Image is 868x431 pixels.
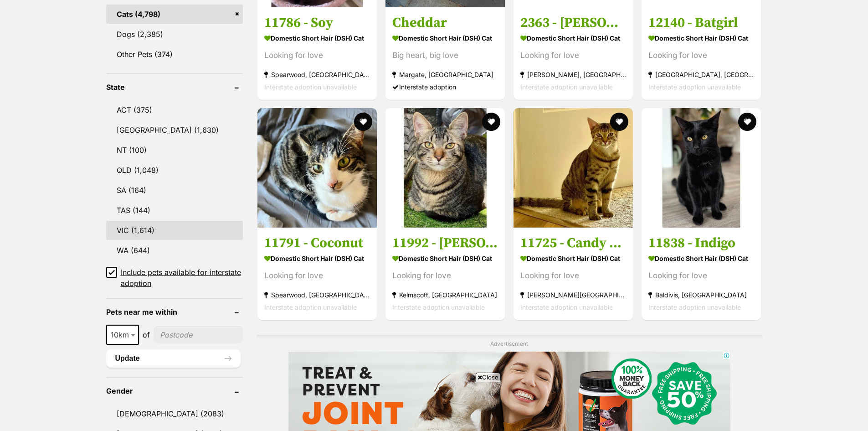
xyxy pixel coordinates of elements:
[106,83,243,91] header: State
[392,234,498,252] h3: 11992 - [PERSON_NAME]
[520,68,626,80] strong: [PERSON_NAME], [GEOGRAPHIC_DATA]
[392,14,498,31] h3: Cheddar
[106,120,243,140] a: [GEOGRAPHIC_DATA] (1,630)
[264,303,357,311] span: Interstate adoption unavailable
[648,289,754,301] strong: Baldivis, [GEOGRAPHIC_DATA]
[476,373,500,382] span: Close
[257,7,377,99] a: 11786 - Soy Domestic Short Hair (DSH) Cat Looking for love Spearwood, [GEOGRAPHIC_DATA] Interstat...
[648,14,754,31] h3: 12140 - Batgirl
[264,83,357,90] span: Interstate adoption unavailable
[106,201,243,220] a: TAS (144)
[106,241,243,260] a: WA (644)
[268,385,600,426] iframe: Advertisement
[143,329,150,340] span: of
[610,113,628,131] button: favourite
[121,267,243,289] span: Include pets available for interstate adoption
[385,7,505,99] a: Cheddar Domestic Short Hair (DSH) Cat Big heart, big love Margate, [GEOGRAPHIC_DATA] Interstate a...
[520,14,626,31] h3: 2363 - [PERSON_NAME]
[264,68,370,80] strong: Spearwood, [GEOGRAPHIC_DATA]
[106,325,139,345] span: 10km
[520,49,626,61] div: Looking for love
[392,289,498,301] strong: Kelmscott, [GEOGRAPHIC_DATA]
[648,31,754,44] strong: Domestic Short Hair (DSH) Cat
[392,252,498,265] strong: Domestic Short Hair (DSH) Cat
[392,68,498,80] strong: Margate, [GEOGRAPHIC_DATA]
[264,14,370,31] h3: 11786 - Soy
[392,270,498,282] div: Looking for love
[106,45,243,64] a: Other Pets (374)
[648,49,754,61] div: Looking for love
[264,234,370,252] h3: 11791 - Coconut
[257,228,377,320] a: 11791 - Coconut Domestic Short Hair (DSH) Cat Looking for love Spearwood, [GEOGRAPHIC_DATA] Inter...
[648,83,741,90] span: Interstate adoption unavailable
[392,80,498,93] div: Interstate adoption
[520,270,626,282] div: Looking for love
[648,68,754,80] strong: [GEOGRAPHIC_DATA], [GEOGRAPHIC_DATA]
[520,303,613,311] span: Interstate adoption unavailable
[520,234,626,252] h3: 11725 - Candy Cane
[106,267,243,289] a: Include pets available for interstate adoption
[106,387,243,395] header: Gender
[106,140,243,160] a: NT (100)
[106,181,243,200] a: SA (164)
[520,31,626,44] strong: Domestic Short Hair (DSH) Cat
[106,100,243,119] a: ACT (375)
[385,108,505,228] img: 11992 - Toby - Domestic Short Hair (DSH) Cat
[106,404,243,423] a: [DEMOGRAPHIC_DATA] (2083)
[106,25,243,44] a: Dogs (2,385)
[648,303,741,311] span: Interstate adoption unavailable
[354,113,372,131] button: favourite
[264,31,370,44] strong: Domestic Short Hair (DSH) Cat
[107,328,138,341] span: 10km
[264,49,370,61] div: Looking for love
[642,7,761,99] a: 12140 - Batgirl Domestic Short Hair (DSH) Cat Looking for love [GEOGRAPHIC_DATA], [GEOGRAPHIC_DAT...
[642,108,761,228] img: 11838 - Indigo - Domestic Short Hair (DSH) Cat
[648,252,754,265] strong: Domestic Short Hair (DSH) Cat
[482,113,500,131] button: favourite
[392,31,498,44] strong: Domestic Short Hair (DSH) Cat
[514,108,633,228] img: 11725 - Candy Cane - Domestic Short Hair (DSH) Cat
[264,270,370,282] div: Looking for love
[514,7,633,99] a: 2363 - [PERSON_NAME] Domestic Short Hair (DSH) Cat Looking for love [PERSON_NAME], [GEOGRAPHIC_DA...
[648,234,754,252] h3: 11838 - Indigo
[392,303,485,311] span: Interstate adoption unavailable
[106,5,243,24] a: Cats (4,798)
[257,108,377,228] img: 11791 - Coconut - Domestic Short Hair (DSH) Cat
[106,349,241,368] button: Update
[385,228,505,320] a: 11992 - [PERSON_NAME] Domestic Short Hair (DSH) Cat Looking for love Kelmscott, [GEOGRAPHIC_DATA]...
[514,228,633,320] a: 11725 - Candy Cane Domestic Short Hair (DSH) Cat Looking for love [PERSON_NAME][GEOGRAPHIC_DATA][...
[520,252,626,265] strong: Domestic Short Hair (DSH) Cat
[264,252,370,265] strong: Domestic Short Hair (DSH) Cat
[106,161,243,180] a: QLD (1,048)
[106,308,243,316] header: Pets near me within
[648,270,754,282] div: Looking for love
[739,113,757,131] button: favourite
[264,289,370,301] strong: Spearwood, [GEOGRAPHIC_DATA]
[642,228,761,320] a: 11838 - Indigo Domestic Short Hair (DSH) Cat Looking for love Baldivis, [GEOGRAPHIC_DATA] Interst...
[520,83,613,90] span: Interstate adoption unavailable
[154,326,243,343] input: postcode
[106,221,243,240] a: VIC (1,614)
[520,289,626,301] strong: [PERSON_NAME][GEOGRAPHIC_DATA][PERSON_NAME], [GEOGRAPHIC_DATA]
[392,49,498,61] div: Big heart, big love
